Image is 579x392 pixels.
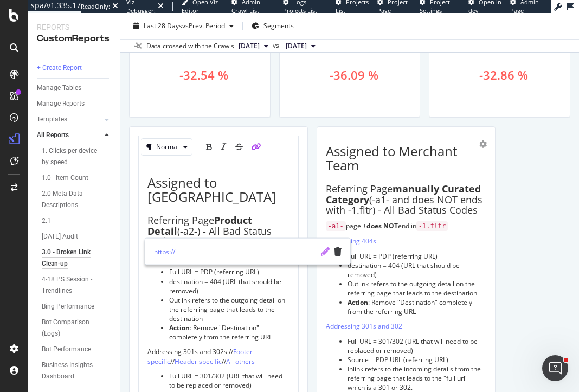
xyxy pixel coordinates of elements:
a: Manage Tables [37,82,112,94]
a: Footer specific [147,347,254,365]
span: Referring Page [147,214,214,227]
button: [DATE] [281,40,320,53]
li: Full URL = 301/302 (URL that will need to be replaced or removed) [348,337,486,355]
div: 2025 June Audit [42,231,78,242]
a: Bot Performance [42,344,112,355]
div: 3.0 - Broken Link Clean-up [42,247,104,269]
strong: Action [169,323,190,332]
div: Manage Reports [37,98,85,110]
a: 1.0 - Item Count [42,172,112,184]
a: Header specific [175,357,222,366]
span: Full URL = PDP (referring URL) [169,267,259,277]
a: https:// [154,246,317,257]
a: Bot Comparison (Logs) [42,317,112,339]
li: Outlink refers to the outgoing detail on the referring page that leads to the destination [348,279,486,298]
div: -32.54 % [179,69,228,80]
div: italic [221,138,227,156]
span: 2025 Jul. 25th [239,41,260,51]
code: -1.fltr [416,221,448,231]
span: Assigned to [GEOGRAPHIC_DATA] [147,173,276,205]
strong: Action [348,298,368,307]
div: 2.0 Meta Data - Descriptions [42,188,104,211]
h2: Referring Page (-a1- and does NOT ends with -1.fltr) - All Bad Status Codes [326,184,486,216]
a: Addressing 301s and 302 [326,322,402,331]
div: Bing Performance [42,301,94,312]
a: Business Insights Dashboard [42,359,112,382]
div: Bot Performance [42,344,91,355]
li: Inlink refers to the incoming details from the referring page that leads to the "full url" which ... [348,364,486,392]
strong: manually Curated Category [326,182,481,206]
a: Addressing 404s [326,236,376,246]
div: strikethrough [235,138,243,156]
div: ReadOnly: [81,2,110,11]
div: -36.09 % [330,69,378,80]
div: bold [206,138,212,156]
span: (-a2-) - All Bad Status Codes [147,224,274,248]
li: Source = PDP URL (referring URL) [348,355,486,364]
div: Bot Comparison (Logs) [42,317,102,339]
a: 3.0 - Broken Link Clean-up [42,247,112,269]
div: 4-18 PS Session - Trendlines [42,274,104,297]
div: CustomReports [37,33,111,45]
div: trash [334,247,342,256]
a: 1. Clicks per device by speed [42,145,112,168]
li: Full URL = PDP (referring URL) [348,252,486,261]
button: Segments [247,17,298,35]
div: Normal [156,144,179,150]
iframe: Intercom live chat [542,355,568,381]
div: pencil [321,247,330,256]
button: Last 28 DaysvsPrev. Period [129,17,238,35]
strong: Product Detail [147,214,255,237]
strong: does NOT [366,221,398,230]
button: Normal [141,138,192,156]
p: page + end in [326,221,486,231]
div: All Reports [37,130,69,141]
span: // [170,357,175,366]
span: Full URL = 301/302 (URL that will need to be replaced or removed) [169,371,284,390]
a: All others [226,357,255,366]
span: Last 28 Days [144,21,182,30]
span: : Remove "Destination" completely from the referring URL [169,323,272,342]
div: link [252,138,261,156]
span: destination = 404 (URL that should be removed) [169,277,283,295]
div: Data crossed with the Crawls [146,41,234,51]
li: destination = 404 (URL that should be removed) [348,261,486,279]
div: Manage Tables [37,82,81,94]
a: Templates [37,114,101,125]
a: 2.1 [42,215,112,227]
div: + Create Report [37,62,82,74]
a: + Create Report [37,62,112,74]
span: // [222,357,226,366]
span: vs [273,41,281,50]
code: -a1- [326,221,346,231]
a: Manage Reports [37,98,112,110]
span: vs Prev. Period [182,21,225,30]
button: [DATE] [234,40,273,53]
span: Segments [263,21,294,30]
a: 4-18 PS Session - Trendlines [42,274,112,297]
div: -32.86 % [479,69,528,80]
li: : Remove "Destination" completely from the referring URL [348,298,486,316]
div: 1.0 - Item Count [42,172,88,184]
span: 2025 Jun. 27th [286,41,307,51]
div: Business Insights Dashboard [42,359,104,382]
div: 2.1 [42,215,51,227]
span: Outlink refers to the outgoing detail on the referring page that leads to the destination [169,295,287,323]
div: Templates [37,114,67,125]
a: [DATE] Audit [42,231,112,242]
span: Addressing 301s and 302s // [147,347,233,356]
div: gear [479,140,487,148]
h1: Assigned to Merchant Team [326,144,486,173]
a: Bing Performance [42,301,112,312]
a: 2.0 Meta Data - Descriptions [42,188,112,211]
div: Reports [37,22,111,33]
a: All Reports [37,130,101,141]
div: 1. Clicks per device by speed [42,145,104,168]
